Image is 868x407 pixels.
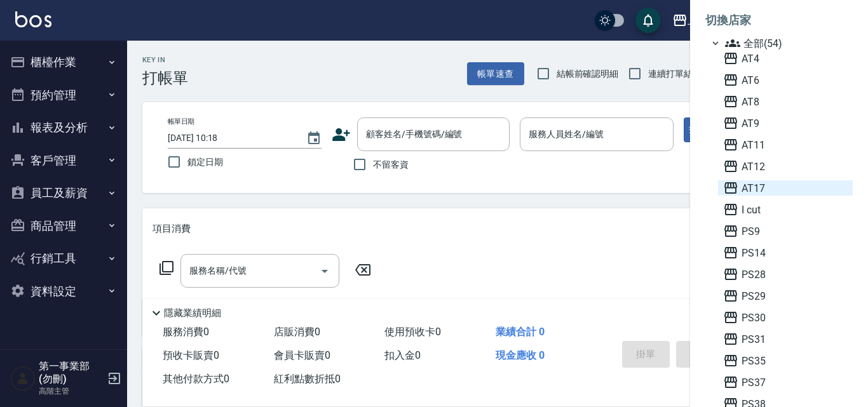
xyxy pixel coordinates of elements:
span: PS28 [723,267,848,282]
span: AT4 [723,51,848,66]
span: 全部(54) [725,36,848,51]
span: PS35 [723,353,848,368]
span: PS31 [723,331,848,347]
span: AT9 [723,116,848,131]
span: PS30 [723,310,848,325]
span: PS29 [723,288,848,304]
span: AT6 [723,72,848,88]
span: AT11 [723,137,848,152]
span: I cut [723,202,848,217]
span: AT12 [723,159,848,174]
span: PS37 [723,375,848,390]
span: AT17 [723,180,848,196]
span: PS9 [723,224,848,239]
span: AT8 [723,94,848,109]
span: PS14 [723,245,848,260]
li: 切換店家 [705,5,853,36]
